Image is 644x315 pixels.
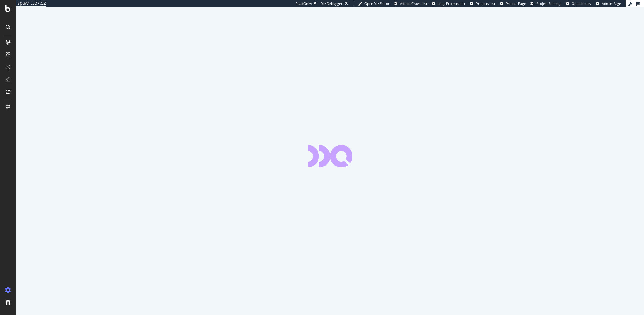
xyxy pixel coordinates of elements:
[438,1,465,6] span: Logs Projects List
[321,1,343,6] div: Viz Debugger:
[394,1,427,6] a: Admin Crawl List
[530,1,561,6] a: Project Settings
[506,1,526,6] span: Project Page
[364,1,390,6] span: Open Viz Editor
[572,1,591,6] span: Open in dev
[500,1,526,6] a: Project Page
[602,1,621,6] span: Admin Page
[536,1,561,6] span: Project Settings
[308,145,352,167] div: animation
[400,1,427,6] span: Admin Crawl List
[470,1,495,6] a: Projects List
[596,1,621,6] a: Admin Page
[566,1,591,6] a: Open in dev
[295,1,312,6] div: ReadOnly:
[476,1,495,6] span: Projects List
[432,1,465,6] a: Logs Projects List
[358,1,390,6] a: Open Viz Editor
